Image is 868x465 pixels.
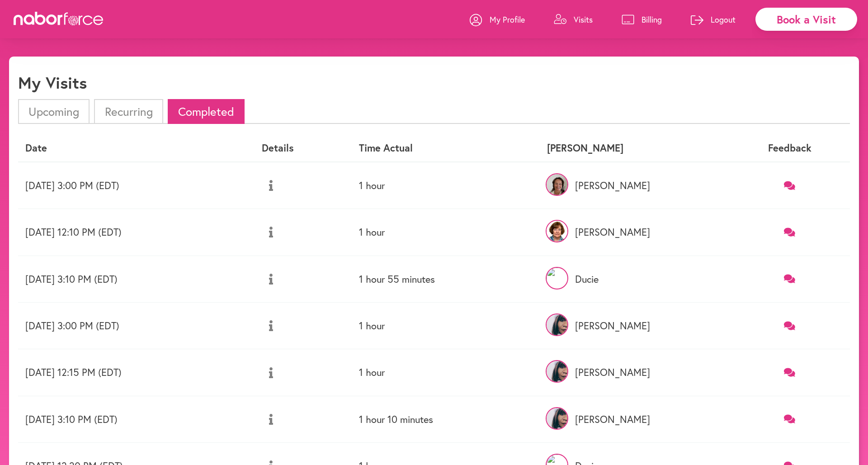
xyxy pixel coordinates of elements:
td: [DATE] 12:15 PM (EDT) [18,349,255,396]
p: [PERSON_NAME] [547,413,722,425]
td: [DATE] 3:00 PM (EDT) [18,302,255,349]
th: Feedback [729,135,850,161]
img: SwC9AZC4S0GVEFe8ZAdy [546,173,568,196]
p: Ducie [547,273,722,285]
a: My Profile [470,6,525,33]
h1: My Visits [18,73,87,92]
td: 1 hour [352,162,540,209]
td: [DATE] 12:10 PM (EDT) [18,209,255,256]
td: 1 hour [352,302,540,349]
li: Completed [168,99,245,124]
td: [DATE] 3:00 PM (EDT) [18,162,255,209]
td: [DATE] 3:10 PM (EDT) [18,256,255,302]
a: Logout [691,6,736,33]
img: 53UJdjowTqex13pVMlfI [546,360,568,383]
p: [PERSON_NAME] [547,180,722,191]
img: 53UJdjowTqex13pVMlfI [546,313,568,336]
td: 1 hour [352,209,540,256]
p: My Profile [490,14,525,25]
th: [PERSON_NAME] [540,135,729,161]
li: Recurring [94,99,163,124]
th: Date [18,135,255,161]
li: Upcoming [18,99,90,124]
p: [PERSON_NAME] [547,226,722,238]
p: Logout [711,14,736,25]
th: Details [255,135,352,161]
td: 1 hour 55 minutes [352,256,540,302]
td: [DATE] 3:10 PM (EDT) [18,396,255,442]
img: b8Jd1nlNRHSv5bSGEN1s [546,220,568,242]
th: Time Actual [352,135,540,161]
td: 1 hour [352,349,540,396]
p: Visits [574,14,593,25]
img: 53UJdjowTqex13pVMlfI [546,407,568,430]
div: Book a Visit [755,8,857,31]
p: Billing [642,14,662,25]
p: [PERSON_NAME] [547,366,722,378]
td: 1 hour 10 minutes [352,396,540,442]
img: HcRkt7e3SOigpmXs9hHS [546,267,568,289]
p: [PERSON_NAME] [547,320,722,332]
a: Visits [554,6,593,33]
a: Billing [622,6,662,33]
